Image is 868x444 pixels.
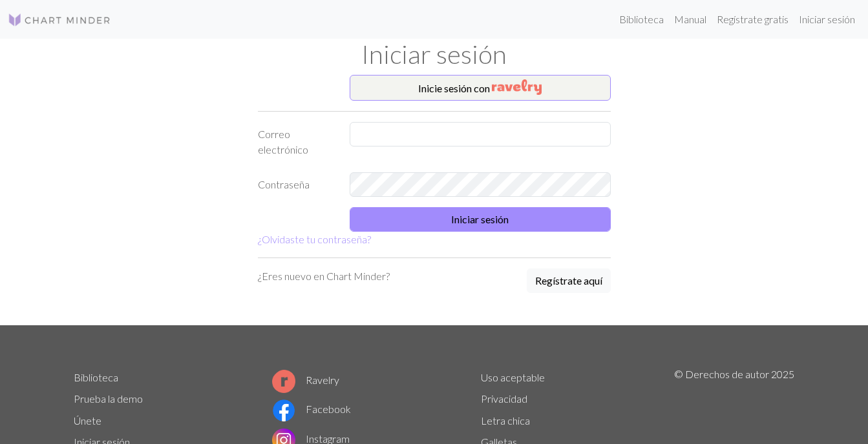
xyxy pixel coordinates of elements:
img: Logotipo de Ravelry [272,370,295,393]
font: Inicie sesión con [418,82,490,94]
a: Prueba la demo [74,392,143,405]
a: Biblioteca [74,371,118,383]
img: Ravelry [492,79,542,95]
label: Correo electrónico [250,122,343,162]
p: ¿Eres nuevo en Chart Minder? [258,268,390,284]
button: Iniciar sesión [350,207,611,232]
button: Regístrate aquí [527,268,611,293]
a: Iniciar sesión [794,6,860,32]
a: Manual [669,6,712,32]
a: Privacidad [481,392,527,405]
button: Inicie sesión con [350,75,611,101]
a: Únete [74,414,101,427]
a: Biblioteca [614,6,669,32]
a: ¿Olvidaste tu contraseña? [258,233,371,245]
a: Uso aceptable [481,371,545,383]
a: Ravelry [272,374,339,386]
label: Contraseña [250,172,343,197]
font: © Derechos de autor 2025 [674,368,794,380]
h1: Iniciar sesión [66,39,803,70]
a: Letra chica [481,414,530,427]
img: Logotipo [8,12,111,28]
a: Regístrate gratis [712,6,794,32]
img: Logotipo de Facebook [272,399,295,422]
a: Facebook [272,403,351,415]
a: Regístrate aquí [527,268,611,294]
